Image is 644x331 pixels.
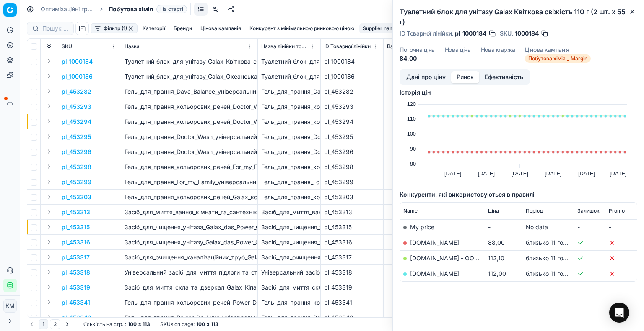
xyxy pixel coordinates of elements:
[545,170,561,177] text: [DATE]
[324,283,380,292] div: pl_453319
[410,223,434,231] span: My price
[125,118,254,126] p: Гель_для_прання_кольорових_речей_Doctor_Wash_4.2_л_(720283)
[324,118,380,126] div: pl_453294
[82,321,123,328] span: Кількість на стр.
[62,72,93,81] button: pl_1000186
[488,270,506,277] span: 112,00
[261,238,317,246] div: Засіб_для_чищення_унітазу_Galax_das_Power_Clean,_750_мл_(724441)
[27,319,72,329] nav: pagination
[400,7,637,27] h2: Туалетний блок для унітазу Galax Квіткова свіжість 110 г (2 шт. х 55 г)
[387,193,443,201] div: 77,16
[403,208,418,214] span: Name
[41,5,94,13] a: Оптимізаційні групи
[485,219,522,235] td: -
[62,253,90,262] p: pl_453317
[170,23,195,33] button: Бренди
[125,103,254,111] p: Гель_для_прання_кольорових_речей_Doctor_Wash_2.1_л_(720337)
[387,118,443,126] div: 431,10
[125,43,140,50] span: Назва
[125,57,254,66] p: Туалетний_блок_для_унітазу_Galax_Квіткова_свіжість_110_г_(2_шт._х_55_г)
[609,303,629,323] div: Open Intercom Messenger
[44,162,54,172] button: Expand
[481,54,515,63] dd: -
[526,270,589,277] span: близько 11 годин тому
[511,170,528,177] text: [DATE]
[387,43,408,50] span: Вартість
[324,313,380,322] div: pl_453342
[44,131,54,141] button: Expand
[261,313,317,322] div: Гель_для_прання_Power_De_Luxe_універсальний_4_л_(600063)
[407,131,416,137] text: 100
[400,31,453,36] span: ID Товарної лінійки :
[387,103,443,111] div: 154,62
[261,118,317,126] div: Гель_для_прання_кольорових_речей_Doctor_Wash_4.2_л_(720283)
[261,298,317,307] div: Гель_для_прання_кольорових_речей_Power_De_Luxe_4_л_(600056)
[387,223,443,231] div: 85,86
[246,23,358,33] button: Конкурент з мінімальною ринковою ціною
[125,223,254,231] p: Засіб_для_чищення_унітаза_Galax_das_Power_Clean_Свіжість_Атлантики_750_мл_(724441)
[44,222,54,232] button: Expand
[387,133,443,141] div: 154,62
[261,193,317,201] div: Гель_для_прання_кольорових_речей_Galax_концентрований_2_л_(600490)
[605,219,637,235] td: -
[400,190,637,199] h5: Конкуренти, які використовуються в правилі
[125,178,254,186] p: Гель_для_прання_For_my_Family_універсальний_2_л_(601114)
[324,193,380,201] div: pl_453303
[44,86,54,96] button: Expand
[156,5,187,13] span: На старті
[125,163,254,171] p: Гель_для_прання_кольорових_речей_For_my_Family_4_л_(600193)
[261,223,317,231] div: Засіб_для_чищення_унітаза_Galax_das_Power_Clean_Свіжість_Атлантики_750_мл_(724441)
[62,43,72,50] span: SKU
[44,267,54,277] button: Expand
[478,170,495,177] text: [DATE]
[125,208,254,216] p: Засіб_для_миття_ванної_кімнати_та_сантехніки_Galax_das_Power_Clean_500_мл_(724397)
[44,207,54,217] button: Expand
[82,321,150,328] div: :
[525,54,591,63] span: Побутова хімія _ Margin
[44,41,54,51] button: Expand all
[62,118,91,126] p: pl_453294
[410,254,520,262] a: [DOMAIN_NAME] - ООО «Эпицентр К»
[407,101,416,107] text: 120
[39,319,48,329] button: 1
[62,148,91,156] p: pl_453296
[138,321,141,328] strong: з
[62,133,91,141] button: pl_453295
[62,223,90,231] button: pl_453315
[324,148,380,156] div: pl_453296
[62,283,90,292] button: pl_453319
[62,178,91,186] p: pl_453299
[91,23,138,33] button: Фільтр (1)
[3,299,17,313] button: КM
[324,87,380,96] div: pl_453282
[125,193,254,201] p: Гель_для_прання_кольорових_речей_Galax_концентрований_2_л_(600490)
[44,252,54,262] button: Expand
[211,321,218,328] strong: 113
[44,297,54,307] button: Expand
[62,298,90,307] button: pl_453341
[445,54,471,63] dd: -
[261,253,317,262] div: Засіб_для_очищення_каналізаційних_труб_Galax_das_Power_Clean_1_л_(720153)
[109,5,153,13] span: Побутова хімія
[387,208,443,216] div: 61,02
[526,208,543,214] span: Період
[387,238,443,246] div: 55,80
[42,24,68,33] input: Пошук по SKU або назві
[128,321,137,328] strong: 100
[62,87,91,96] button: pl_453282
[400,54,435,63] dd: 84,00
[261,43,309,50] span: Назва лінійки товарів
[44,312,54,322] button: Expand
[62,268,90,277] button: pl_453318
[324,208,380,216] div: pl_453313
[62,103,91,111] button: pl_453293
[62,238,90,246] button: pl_453316
[400,47,435,53] dt: Поточна ціна
[488,254,504,262] span: 112,10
